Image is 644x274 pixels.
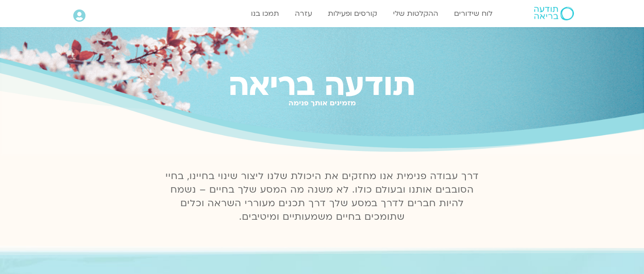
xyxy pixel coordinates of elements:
[534,7,574,20] img: תודעה בריאה
[246,5,284,22] a: תמכו בנו
[388,5,443,22] a: ההקלטות שלי
[160,170,484,224] p: דרך עבודה פנימית אנו מחזקים את היכולת שלנו ליצור שינוי בחיינו, בחיי הסובבים אותנו ובעולם כולו. לא...
[450,5,497,22] a: לוח שידורים
[323,5,382,22] a: קורסים ופעילות
[290,5,317,22] a: עזרה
